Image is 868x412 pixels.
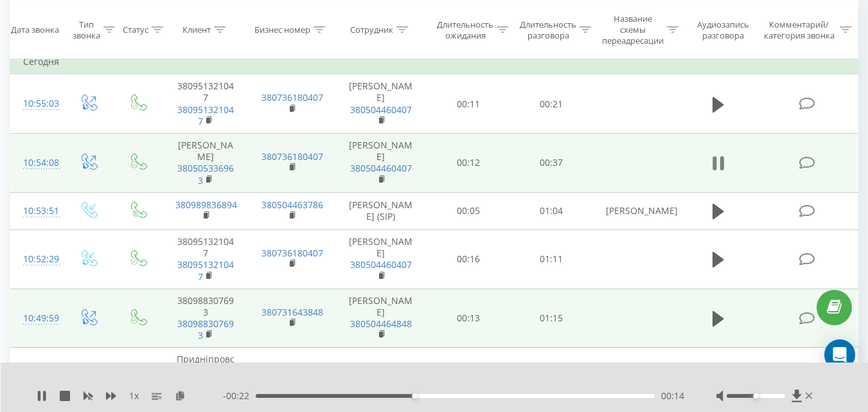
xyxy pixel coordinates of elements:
td: 00:12 [427,134,510,193]
td: [PERSON_NAME] [163,134,249,193]
td: [PERSON_NAME] [335,134,427,193]
a: 380989836894 [175,199,237,211]
td: [PERSON_NAME] (SIP) [335,192,427,229]
td: 380951321047 [163,229,249,289]
td: 00:05 [427,192,510,229]
span: - 00:22 [223,390,256,402]
td: 00:13 [427,289,510,348]
div: Бизнес номер [254,24,310,35]
td: [PERSON_NAME] [593,192,679,229]
div: Статус [123,24,148,35]
div: 10:54:08 [23,150,50,175]
div: Accessibility label [412,393,417,399]
div: Название схемы переадресации [602,13,664,46]
a: 380504460407 [350,162,412,174]
a: 380505336963 [177,162,234,186]
a: 380951321047 [177,103,234,127]
td: [PERSON_NAME] [335,289,427,348]
div: Длительность ожидания [437,19,493,40]
a: 380731643848 [261,306,323,318]
div: Дата звонка [11,24,59,35]
td: 380951321047 [163,75,249,134]
span: 1 x [129,390,139,402]
div: Аудиозапись разговора [691,19,756,40]
div: Длительность разговора [520,19,576,40]
a: 380736180407 [261,150,323,163]
td: [PERSON_NAME] [335,75,427,134]
a: 380504460407 [350,103,412,116]
a: 380951321047 [177,258,234,282]
div: 10:52:29 [23,247,50,272]
td: 00:37 [510,134,593,193]
td: 380988307693 [163,289,249,348]
div: 10:53:51 [23,199,50,224]
div: 10:49:59 [23,306,50,331]
div: 10:55:03 [23,91,50,116]
td: 01:04 [510,192,593,229]
td: 01:15 [510,289,593,348]
div: Комментарий/категория звонка [761,19,837,40]
td: 00:16 [427,229,510,289]
a: 380504464848 [350,318,412,330]
div: Клиент [182,24,211,35]
td: Сегодня [10,49,858,75]
td: 00:11 [427,75,510,134]
div: Accessibility label [753,393,758,399]
div: Сотрудник [350,24,393,35]
div: Тип звонка [73,19,100,40]
a: 380736180407 [261,247,323,259]
a: 380504460407 [350,258,412,271]
td: 01:11 [510,229,593,289]
a: 380504463786 [261,199,323,211]
td: 00:21 [510,75,593,134]
a: 380988307693 [177,318,234,341]
span: 00:14 [661,390,684,402]
div: Open Intercom Messenger [824,339,855,370]
td: [PERSON_NAME] [335,229,427,289]
a: 380736180407 [261,91,323,103]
